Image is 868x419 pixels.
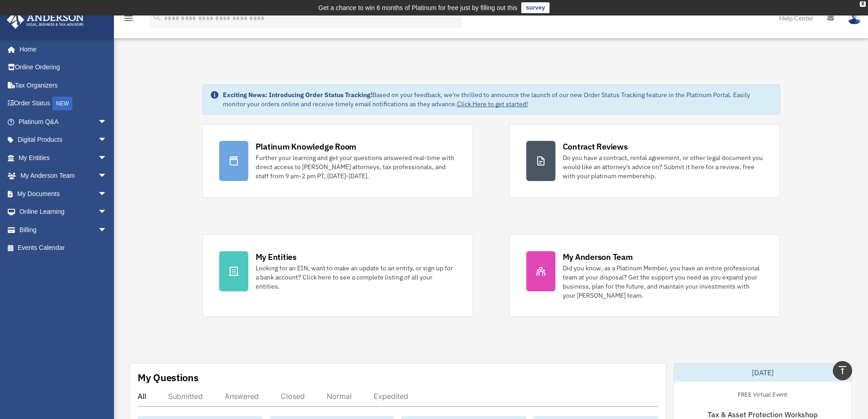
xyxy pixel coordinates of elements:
[457,100,528,108] a: Click Here to get started!
[138,392,146,401] div: All
[98,131,116,150] span: arrow_drop_down
[4,11,87,29] img: Anderson Advisors Platinum Portal
[6,94,121,113] a: Order StatusNEW
[256,264,456,291] div: Looking for an EIN, want to make an update to an entity, or sign up for a bank account? Click her...
[563,141,628,152] div: Contract Reviews
[837,365,848,376] i: vertical_align_top
[833,361,852,380] a: vertical_align_top
[509,124,780,198] a: Contract Reviews Do you have a contract, rental agreement, or other legal document you would like...
[202,124,473,198] a: Platinum Knowledge Room Further your learning and get your questions answered real-time with dire...
[98,149,116,167] span: arrow_drop_down
[374,392,408,401] div: Expedited
[327,392,352,401] div: Normal
[168,392,203,401] div: Submitted
[6,131,121,149] a: Digital Productsarrow_drop_down
[223,91,372,99] strong: Exciting News: Introducing Order Status Tracking!
[6,239,121,257] a: Events Calendar
[138,371,199,384] div: My Questions
[6,40,116,58] a: Home
[509,234,780,317] a: My Anderson Team Did you know, as a Platinum Member, you have an entire professional team at your...
[123,13,134,24] i: menu
[152,12,162,22] i: search
[6,221,121,239] a: Billingarrow_drop_down
[223,90,772,109] div: Based on your feedback, we're thrilled to announce the launch of our new Order Status Tracking fe...
[225,392,259,401] div: Answered
[256,141,357,152] div: Platinum Knowledge Room
[6,58,121,77] a: Online Ordering
[98,113,116,131] span: arrow_drop_down
[6,203,121,221] a: Online Learningarrow_drop_down
[6,76,121,94] a: Tax Organizers
[98,167,116,186] span: arrow_drop_down
[6,167,121,185] a: My Anderson Teamarrow_drop_down
[521,2,550,13] a: survey
[730,389,795,398] div: FREE Virtual Event
[256,251,297,263] div: My Entities
[6,149,121,167] a: My Entitiesarrow_drop_down
[318,2,518,13] div: Get a chance to win 6 months of Platinum for free just by filling out this
[202,234,473,317] a: My Entities Looking for an EIN, want to make an update to an entity, or sign up for a bank accoun...
[674,363,852,382] div: [DATE]
[860,1,866,7] div: close
[52,97,72,110] div: NEW
[563,251,633,263] div: My Anderson Team
[6,113,121,131] a: Platinum Q&Aarrow_drop_down
[281,392,305,401] div: Closed
[98,221,116,239] span: arrow_drop_down
[847,11,861,25] img: User Pic
[98,185,116,203] span: arrow_drop_down
[256,153,456,181] div: Further your learning and get your questions answered real-time with direct access to [PERSON_NAM...
[563,153,763,181] div: Do you have a contract, rental agreement, or other legal document you would like an attorney's ad...
[563,264,763,300] div: Did you know, as a Platinum Member, you have an entire professional team at your disposal? Get th...
[6,185,121,203] a: My Documentsarrow_drop_down
[123,16,134,24] a: menu
[98,203,116,222] span: arrow_drop_down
